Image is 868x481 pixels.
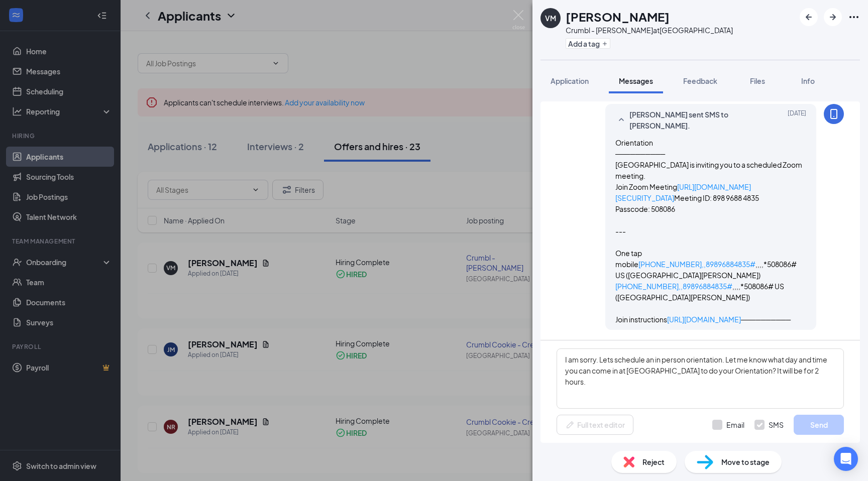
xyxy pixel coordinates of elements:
svg: ArrowLeftNew [803,11,815,23]
a: [PHONE_NUMBER],,89896884835# [615,282,732,291]
span: Info [801,76,815,85]
svg: Ellipses [848,11,860,23]
svg: Plus [602,41,608,47]
span: Reject [642,456,665,467]
svg: MobileSms [828,108,840,120]
div: Open Intercom Messenger [834,447,858,471]
textarea: I am sorry. Lets schedule an in person orientation. Let me know what day and time you can come in... [557,348,844,409]
button: PlusAdd a tag [566,38,610,49]
span: Orientation ────────── [GEOGRAPHIC_DATA] is inviting you to a scheduled Zoom meeting. Join Zoom M... [615,138,802,324]
div: Crumbl - [PERSON_NAME] at [GEOGRAPHIC_DATA] [566,25,733,35]
svg: SmallChevronUp [615,114,627,126]
span: [PERSON_NAME] sent SMS to [PERSON_NAME]. [629,109,761,131]
span: Files [750,76,765,85]
a: [PHONE_NUMBER],,89896884835# [638,260,755,269]
div: VM [545,13,556,23]
span: Move to stage [721,456,770,467]
span: Feedback [683,76,717,85]
h1: [PERSON_NAME] [566,8,670,25]
button: ArrowRight [824,8,842,26]
span: [DATE] [788,109,806,131]
a: [URL][DOMAIN_NAME][SECURITY_DATA] [615,182,751,202]
svg: Pen [565,420,575,430]
span: Application [551,76,589,85]
button: ArrowLeftNew [800,8,818,26]
a: [URL][DOMAIN_NAME] [667,315,741,324]
button: Send [794,415,844,435]
span: Messages [619,76,653,85]
svg: ArrowRight [827,11,839,23]
button: Full text editorPen [557,415,633,435]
